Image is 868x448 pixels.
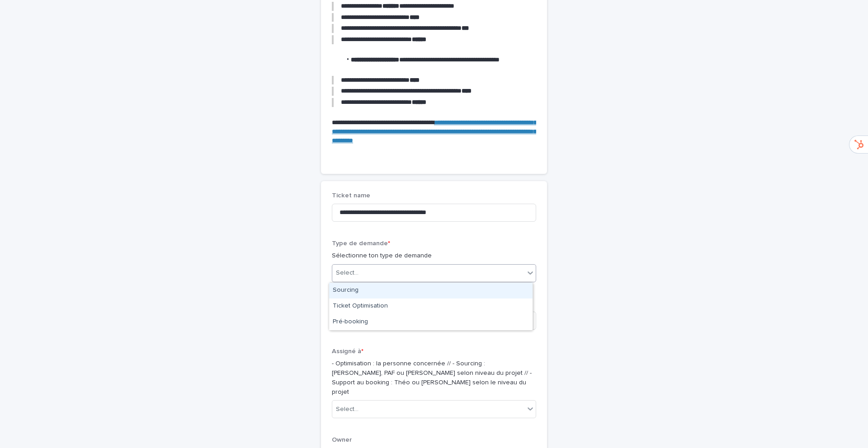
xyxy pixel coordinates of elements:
span: Owner [332,437,352,443]
div: Ticket Optimisation [329,299,533,314]
span: Assigné à [332,348,363,355]
p: - Optimisation : la personne concernée // - Sourcing : [PERSON_NAME], PAF ou [PERSON_NAME] selon ... [332,359,536,397]
div: Sourcing [329,283,533,299]
div: Pré-booking [329,314,533,330]
span: Ticket name [332,192,370,199]
div: Select... [336,268,359,278]
div: Select... [336,405,359,414]
span: Type de demande [332,240,390,247]
p: Sélectionne ton type de demande [332,251,536,261]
